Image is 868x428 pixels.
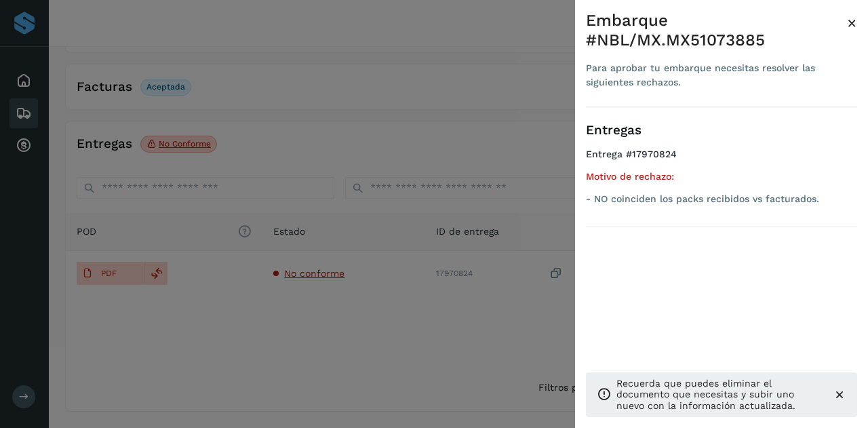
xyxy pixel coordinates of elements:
span: × [847,14,857,33]
div: Para aprobar tu embarque necesitas resolver las siguientes rechazos. [586,61,847,90]
p: - NO coinciden los packs recibidos vs facturados. [586,193,857,205]
button: Close [847,11,857,35]
p: Recuerda que puedes eliminar el documento que necesitas y subir uno nuevo con la información actu... [616,378,822,412]
h3: Entregas [586,123,857,138]
h5: Motivo de rechazo: [586,171,857,182]
div: Embarque #NBL/MX.MX51073885 [586,11,847,50]
h4: Entrega #17970824 [586,149,857,171]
